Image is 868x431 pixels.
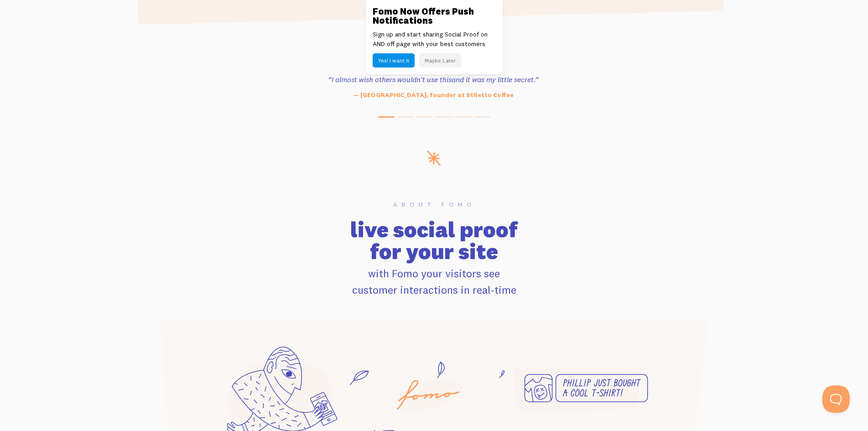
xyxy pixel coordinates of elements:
[373,53,415,68] button: Yes! I want it
[148,265,721,298] p: with Fomo your visitors see customer interactions in real-time
[419,53,461,68] button: Maybe Later
[373,30,496,49] p: Sign up and start sharing Social Proof on AND off page with your best customers
[309,90,558,100] p: — [GEOGRAPHIC_DATA], founder at Stiletto Coffee
[148,218,721,262] h2: live social proof for your site
[148,201,721,208] h6: About Fomo
[373,7,496,25] h3: Fomo Now Offers Push Notifications
[309,74,558,85] h3: “I almost wish others wouldn't use this and it was my little secret.”
[822,385,850,413] iframe: Help Scout Beacon - Open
